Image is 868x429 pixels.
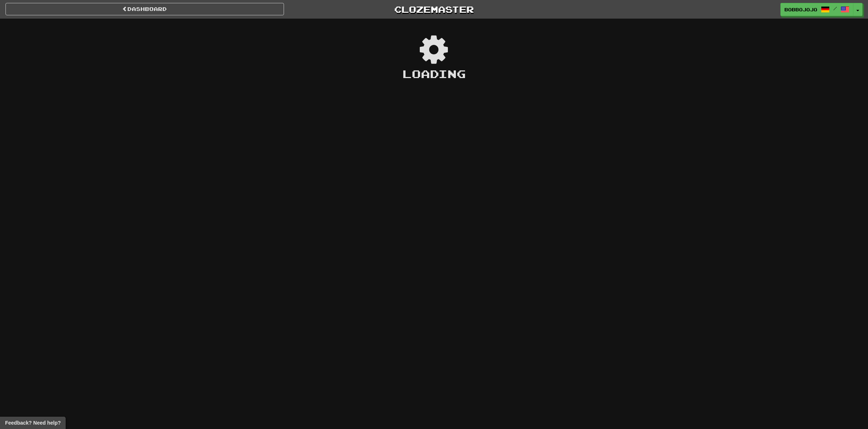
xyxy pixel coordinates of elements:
[5,419,61,426] span: Open feedback widget
[780,3,853,16] a: bobbojojo /
[5,3,284,15] a: Dashboard
[784,6,817,13] span: bobbojojo
[833,6,837,11] span: /
[295,3,573,16] a: Clozemaster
